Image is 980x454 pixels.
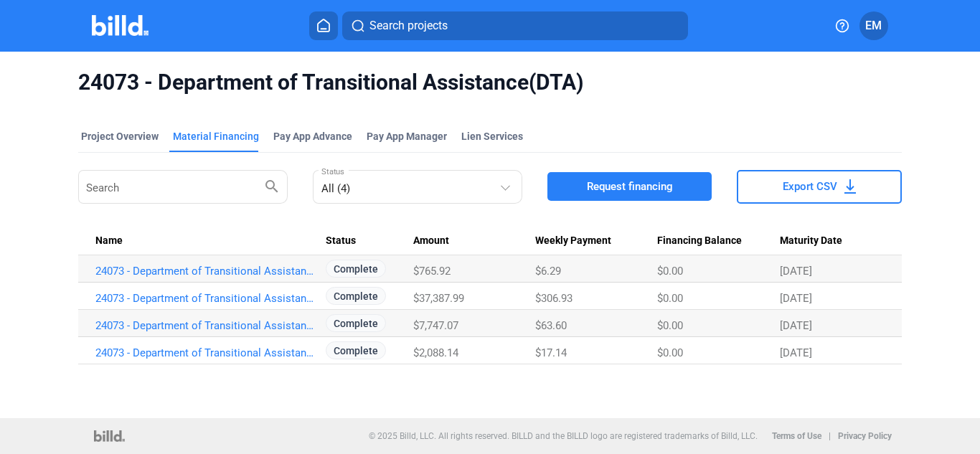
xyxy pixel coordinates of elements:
span: Complete [326,287,386,305]
div: Lien Services [461,129,523,143]
span: $0.00 [657,292,683,305]
span: Financing Balance [657,235,742,247]
button: Search projects [342,11,688,40]
a: 24073 - Department of Transitional Assistance(DTA)_MF_4 [95,265,314,278]
span: $0.00 [657,265,683,278]
button: Export CSV [737,170,901,204]
mat-icon: search [263,177,281,194]
a: 24073 - Department of Transitional Assistance(DTA)_MF_3 [95,292,314,305]
div: Maturity Date [780,235,885,247]
img: Billd Company Logo [92,15,149,36]
span: [DATE] [780,265,812,278]
a: 24073 - Department of Transitional Assistance(DTA)_MF_2 [95,319,314,332]
span: $0.00 [657,319,683,332]
p: | [829,431,831,441]
p: © 2025 Billd, LLC. All rights reserved. BILLD and the BILLD logo are registered trademarks of Bil... [369,431,758,441]
span: $0.00 [657,346,683,359]
span: $2,088.14 [413,346,458,359]
span: $7,747.07 [413,319,458,332]
div: Material Financing [173,129,259,143]
span: Maturity Date [780,235,842,247]
span: $765.92 [413,265,451,278]
span: [DATE] [780,319,812,332]
span: 24073 - Department of Transitional Assistance(DTA) [78,69,901,96]
span: Complete [326,260,386,278]
span: Request financing [587,179,673,194]
mat-select-trigger: All (4) [321,182,350,195]
button: EM [859,11,888,40]
button: Request financing [547,172,712,201]
span: Pay App Manager [367,129,447,143]
img: logo [94,430,125,442]
div: Financing Balance [657,235,779,247]
div: Amount [413,235,535,247]
span: $6.29 [535,265,561,278]
span: Amount [413,235,449,247]
span: $17.14 [535,346,567,359]
span: [DATE] [780,292,812,305]
div: Status [326,235,413,247]
span: Status [326,235,356,247]
span: $306.93 [535,292,573,305]
div: Pay App Advance [273,129,352,143]
span: Name [95,235,123,247]
div: Name [95,235,326,247]
span: [DATE] [780,346,812,359]
span: Complete [326,341,386,359]
span: Complete [326,314,386,332]
span: $63.60 [535,319,567,332]
span: Search projects [369,17,448,34]
div: Project Overview [81,129,159,143]
span: Weekly Payment [535,235,611,247]
b: Terms of Use [772,431,821,441]
b: Privacy Policy [838,431,892,441]
span: $37,387.99 [413,292,464,305]
div: Weekly Payment [535,235,657,247]
span: Export CSV [783,179,837,194]
a: 24073 - Department of Transitional Assistance(DTA)_MF_1 [95,346,314,359]
span: EM [865,17,882,34]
